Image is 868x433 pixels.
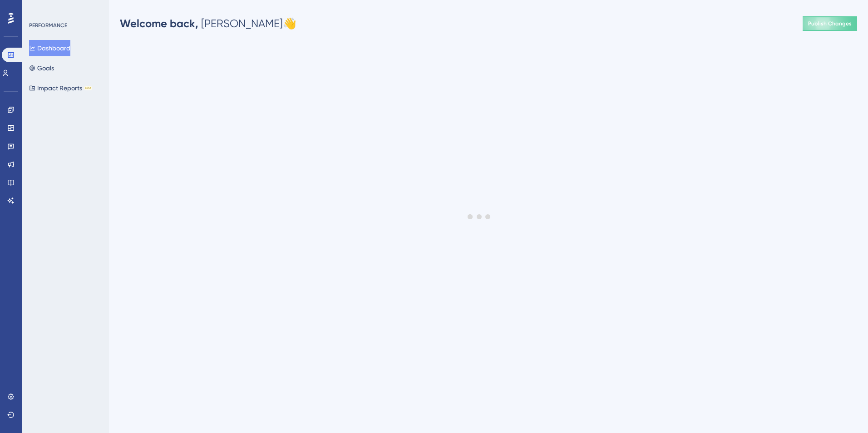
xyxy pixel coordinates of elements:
button: Goals [29,60,54,76]
button: Dashboard [29,40,70,56]
span: Welcome back, [120,17,198,30]
div: [PERSON_NAME] 👋 [120,16,296,31]
span: Publish Changes [808,20,852,27]
div: BETA [84,86,92,90]
button: Publish Changes [803,16,857,31]
div: PERFORMANCE [29,22,67,29]
button: Impact ReportsBETA [29,80,92,96]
